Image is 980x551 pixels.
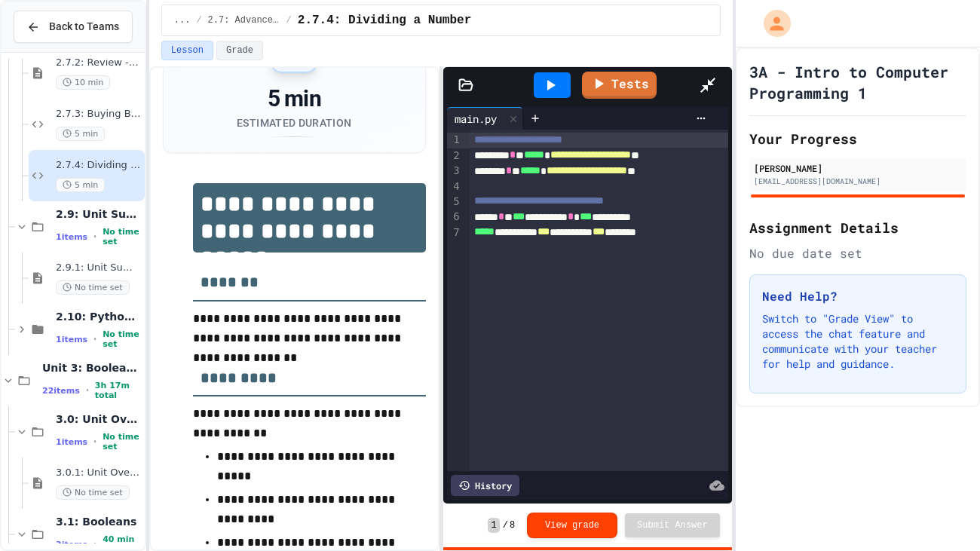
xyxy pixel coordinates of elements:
span: No time set [56,280,130,295]
div: 5 min [237,85,351,112]
button: Back to Teams [14,11,133,43]
div: 6 [447,210,462,225]
span: 2.7: Advanced Math [208,14,280,26]
span: 22 items [42,386,80,396]
span: 2.9.1: Unit Summary [56,262,142,274]
div: 5 [447,194,462,210]
span: / [196,14,201,26]
span: Submit Answer [637,519,708,531]
div: My Account [748,6,795,41]
span: 1 items [56,437,87,447]
span: 3.0.1: Unit Overview [56,467,142,479]
span: No time set [56,485,130,500]
span: 2.9: Unit Summary [56,207,142,221]
span: Unit 3: Booleans and Conditionals [42,361,142,375]
span: No time set [103,227,142,246]
h2: Your Progress [749,128,966,149]
span: 3h 17m total [95,381,142,400]
button: Lesson [161,41,213,60]
span: 1 [488,518,499,533]
span: 8 [510,519,515,531]
div: No due date set [749,244,966,262]
span: 2.7.2: Review - Advanced Math [56,57,142,69]
span: 2.7.4: Dividing a Number [56,159,142,172]
span: 1 items [56,232,87,242]
span: • [93,333,96,345]
button: Grade [216,41,263,60]
span: 2.7.4: Dividing a Number [298,11,471,29]
span: / [503,519,508,531]
span: • [93,436,96,448]
span: 2.7.3: Buying Basketballs [56,108,142,121]
div: 3 [447,164,462,179]
a: Tests [582,72,657,99]
span: ... [174,14,191,26]
span: No time set [103,329,142,349]
span: 3.0: Unit Overview [56,412,142,426]
span: 5 min [56,178,105,192]
span: 10 min [56,75,110,90]
span: 1 items [56,335,87,344]
h1: 3A - Intro to Computer Programming 1 [749,61,966,103]
span: • [93,231,96,243]
div: main.py [447,111,504,127]
div: [EMAIL_ADDRESS][DOMAIN_NAME] [754,176,962,187]
div: History [451,475,519,496]
span: 5 min [56,127,105,141]
div: 4 [447,179,462,194]
span: • [86,384,89,396]
div: Estimated Duration [237,115,351,130]
span: 2.10: Python Fundamentals Exam [56,310,142,323]
div: 1 [447,133,462,148]
button: Submit Answer [625,513,720,537]
span: 3 items [56,540,87,549]
h2: Assignment Details [749,217,966,238]
span: No time set [103,432,142,452]
span: 3.1: Booleans [56,515,142,528]
div: 7 [447,225,462,241]
span: • [93,538,96,550]
span: / [286,14,292,26]
span: Back to Teams [49,19,119,35]
h3: Need Help? [762,287,954,305]
div: 2 [447,148,462,164]
p: Switch to "Grade View" to access the chat feature and communicate with your teacher for help and ... [762,311,954,372]
div: main.py [447,107,523,130]
button: View grade [527,513,617,538]
div: [PERSON_NAME] [754,161,962,175]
